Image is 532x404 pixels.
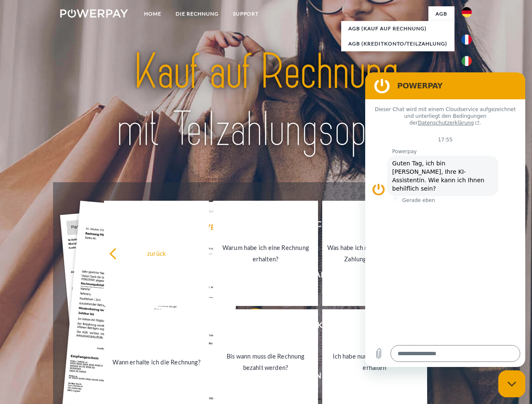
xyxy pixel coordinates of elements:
[462,35,472,45] img: fr
[80,40,452,161] img: title-powerpay_de.svg
[462,56,472,66] img: it
[322,201,427,306] a: Was habe ich noch offen, ist meine Zahlung eingegangen?
[218,351,313,373] div: Bis wann muss die Rechnung bezahlt werden?
[462,7,472,17] img: de
[109,356,204,367] div: Wann erhalte ich die Rechnung?
[168,6,226,21] a: DIE RECHNUNG
[428,6,454,21] a: agb
[341,21,454,36] a: AGB (Kauf auf Rechnung)
[327,351,422,373] div: Ich habe nur eine Teillieferung erhalten
[327,242,422,265] div: Was habe ich noch offen, ist meine Zahlung eingegangen?
[60,9,128,18] img: logo-powerpay-white.svg
[498,370,525,397] iframe: Schaltfläche zum Öffnen des Messaging-Fensters; Konversation läuft
[226,6,266,21] a: SUPPORT
[109,247,204,259] div: zurück
[218,242,313,265] div: Warum habe ich eine Rechnung erhalten?
[137,6,168,21] a: Home
[341,36,454,51] a: AGB (Kreditkonto/Teilzahlung)
[365,72,525,367] iframe: Messaging-Fenster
